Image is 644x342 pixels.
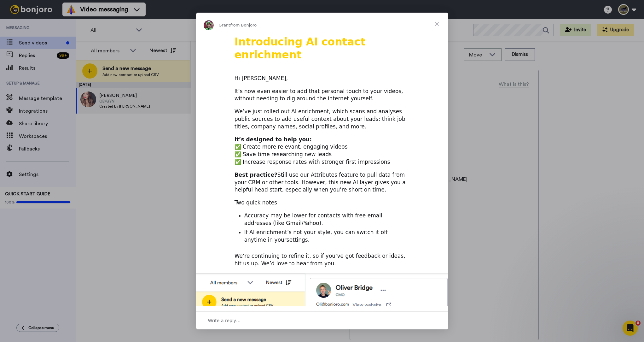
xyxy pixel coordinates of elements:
[235,172,277,178] b: Best practice?
[196,311,448,329] div: Open conversation and reply
[244,229,410,244] li: If AI enrichment’s not your style, you can switch it off anytime in your .
[287,237,308,243] a: settings
[235,199,410,207] div: Two quick notes:
[235,108,410,130] div: We’ve just rolled out AI enrichment, which scans and analyses public sources to add useful contex...
[235,136,410,166] div: ✅ Create more relevant, engaging videos ✅ Save time researching new leads ✅ Increase response rat...
[235,36,366,61] b: Introducing AI contact enrichment
[219,23,230,27] span: Grant
[235,252,410,268] div: We’re continuing to refine it, so if you’ve got feedback or ideas, hit us up. We’d love to hear f...
[244,212,410,227] li: Accuracy may be lower for contacts with free email addresses (like Gmail/Yahoo).
[204,20,214,30] img: Profile image for Grant
[426,13,448,35] span: Close
[230,23,257,27] span: from Bonjoro
[235,171,410,194] div: Still use our Attributes feature to pull data from your CRM or other tools. However, this new AI ...
[235,136,312,143] b: It’s designed to help you:
[235,75,410,82] div: Hi [PERSON_NAME],
[235,88,410,103] div: It’s now even easier to add that personal touch to your videos, without needing to dig around the...
[208,316,241,325] span: Write a reply…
